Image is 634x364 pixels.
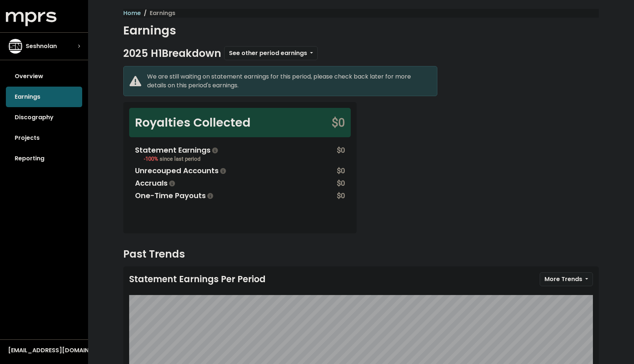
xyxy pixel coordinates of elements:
a: Overview [6,66,82,87]
li: Earnings [141,9,175,18]
span: See other period earnings [229,49,307,57]
div: We are still waiting on statement earnings for this period, please check back later for more deta... [147,72,431,90]
div: Statement Earnings [135,145,219,156]
span: Seshnolan [26,42,57,51]
h2: Past Trends [123,248,599,261]
a: mprs logo [6,14,57,23]
div: Royalties Collected [135,114,251,131]
small: -100% [144,156,200,162]
button: More Trends [540,272,593,286]
a: Reporting [6,148,82,169]
a: Home [123,9,141,17]
div: One-Time Payouts [135,190,215,201]
div: Statement Earnings Per Period [129,274,266,285]
div: $0 [337,165,345,176]
div: $0 [332,114,345,131]
div: $0 [337,145,345,164]
div: $0 [337,178,345,189]
h1: Earnings [123,23,599,37]
div: [EMAIL_ADDRESS][DOMAIN_NAME] [8,346,80,355]
span: since last period [160,156,200,162]
button: [EMAIL_ADDRESS][DOMAIN_NAME] [6,346,82,355]
a: Discography [6,107,82,128]
div: Unrecouped Accounts [135,165,227,176]
nav: breadcrumb [123,9,599,18]
div: $0 [337,190,345,201]
a: Projects [6,128,82,148]
img: The selected account / producer [8,39,23,54]
div: Accruals [135,178,176,189]
span: More Trends [544,275,582,283]
h2: 2025 H1 Breakdown [123,47,221,60]
button: See other period earnings [224,46,318,60]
